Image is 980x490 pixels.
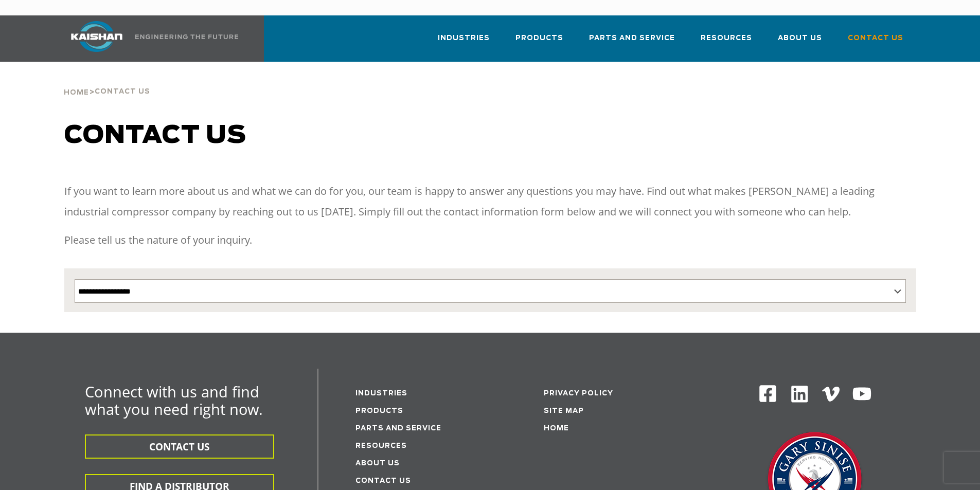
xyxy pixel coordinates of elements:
[544,390,613,397] a: Privacy Policy
[64,62,150,101] div: >
[64,230,916,250] p: Please tell us the nature of your inquiry.
[85,434,274,459] button: CONTACT US
[355,443,407,449] a: Resources
[58,15,240,62] a: Kaishan USA
[848,32,903,44] span: Contact Us
[544,408,584,414] a: Site Map
[58,21,135,52] img: kaishan logo
[701,25,752,60] a: Resources
[589,32,675,44] span: Parts and Service
[822,387,840,402] img: Vimeo
[852,384,872,404] img: Youtube
[515,32,563,44] span: Products
[64,181,916,222] p: If you want to learn more about us and what we can do for you, our team is happy to answer any qu...
[355,460,400,467] a: About Us
[135,34,238,39] img: Engineering the future
[848,25,903,60] a: Contact Us
[438,25,490,60] a: Industries
[544,425,569,432] a: Home
[758,384,777,403] img: Facebook
[589,25,675,60] a: Parts and Service
[355,390,407,397] a: Industries
[85,382,263,419] span: Connect with us and find what you need right now.
[355,478,411,484] a: Contact Us
[515,25,563,60] a: Products
[64,87,89,97] a: Home
[438,32,490,44] span: Industries
[355,408,403,414] a: Products
[355,425,441,432] a: Parts and service
[790,384,810,404] img: Linkedin
[95,88,150,95] span: Contact Us
[64,89,89,96] span: Home
[64,123,246,148] span: Contact us
[778,25,822,60] a: About Us
[701,32,752,44] span: Resources
[778,32,822,44] span: About Us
